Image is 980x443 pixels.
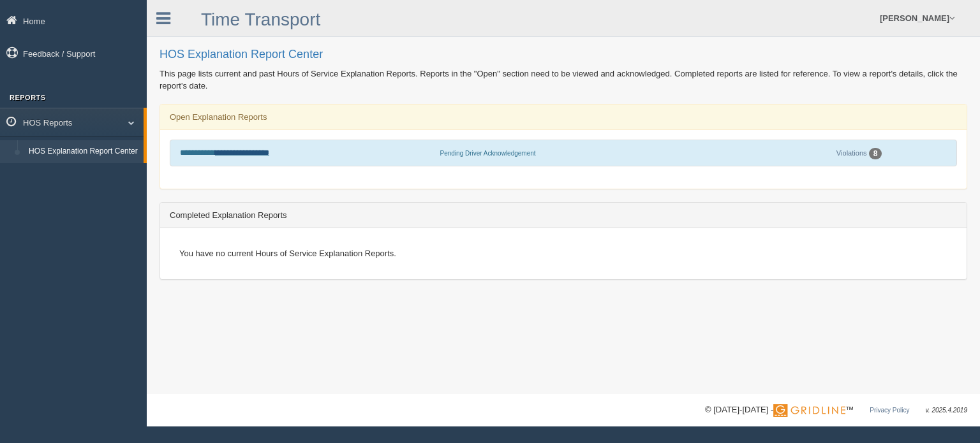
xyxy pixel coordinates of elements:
img: Gridline [773,404,845,417]
a: Violations [836,149,867,157]
h2: HOS Explanation Report Center [160,48,967,61]
div: 8 [869,148,882,159]
a: HOS Explanation Report Center [23,140,144,163]
div: Open Explanation Reports [160,105,967,130]
div: Completed Explanation Reports [160,203,967,228]
a: Time Transport [201,10,320,29]
span: Pending Driver Acknowledgement [440,150,536,157]
div: © [DATE]-[DATE] - ™ [705,403,967,417]
div: You have no current Hours of Service Explanation Reports. [170,238,957,269]
span: v. 2025.4.2019 [926,407,967,414]
a: Privacy Policy [870,407,909,414]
